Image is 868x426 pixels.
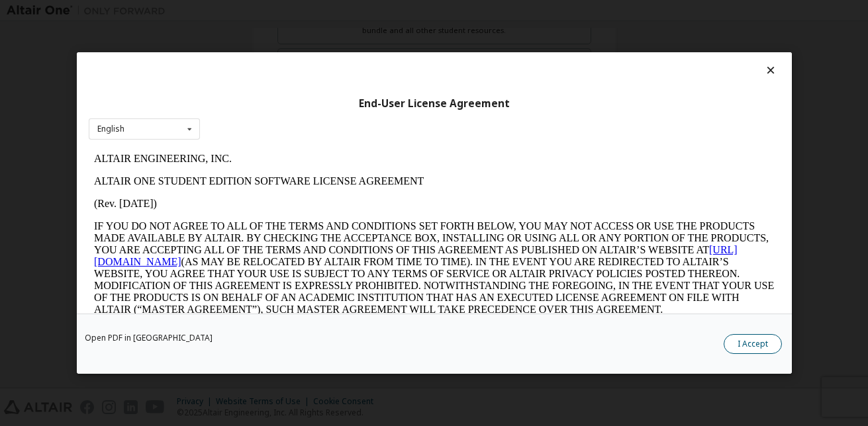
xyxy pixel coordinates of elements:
[724,334,782,354] button: I Accept
[89,97,780,110] div: End-User License Agreement
[5,179,686,226] p: This Altair One Student Edition Software License Agreement (“Agreement”) is between Altair Engine...
[97,125,124,133] div: English
[5,73,686,168] p: IF YOU DO NOT AGREE TO ALL OF THE TERMS AND CONDITIONS SET FORTH BELOW, YOU MAY NOT ACCESS OR USE...
[5,5,686,17] p: ALTAIR ENGINEERING, INC.
[5,50,686,62] p: (Rev. [DATE])
[85,334,213,342] a: Open PDF in [GEOGRAPHIC_DATA]
[5,28,686,40] p: ALTAIR ONE STUDENT EDITION SOFTWARE LICENSE AGREEMENT
[5,97,649,120] a: [URL][DOMAIN_NAME]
